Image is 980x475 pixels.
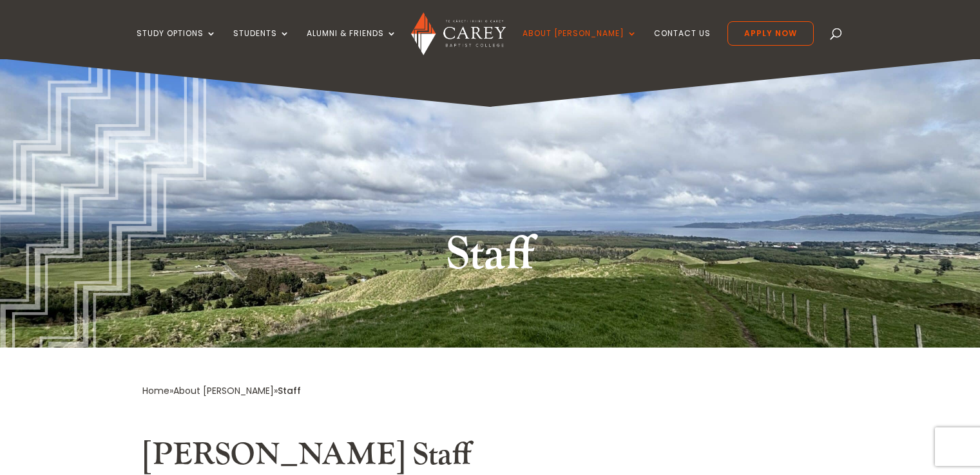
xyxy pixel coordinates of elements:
a: About [PERSON_NAME] [523,29,637,59]
a: Apply Now [727,21,814,46]
a: Study Options [137,29,216,59]
h1: Staff [249,225,732,292]
img: Carey Baptist College [411,12,506,55]
a: Home [142,384,169,397]
a: Students [233,29,290,59]
a: Alumni & Friends [307,29,397,59]
a: About [PERSON_NAME] [173,384,274,397]
span: » » [142,384,301,397]
span: Staff [278,384,301,397]
a: Contact Us [654,29,711,59]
